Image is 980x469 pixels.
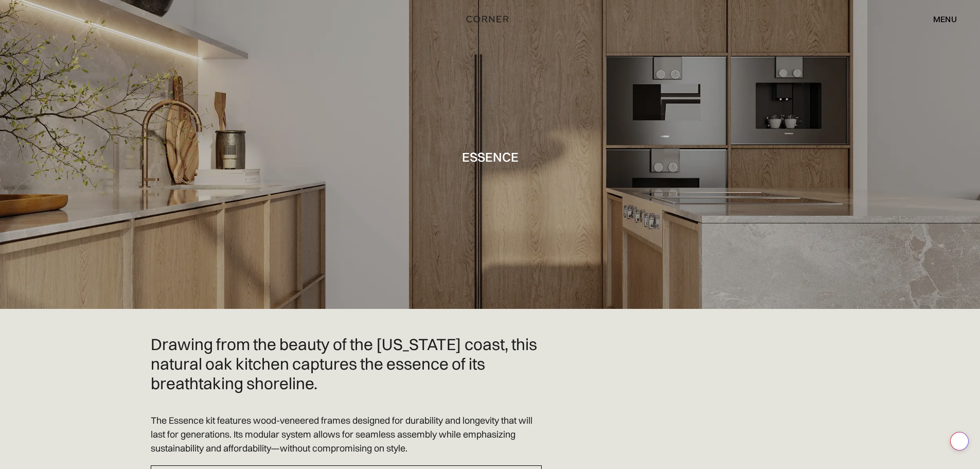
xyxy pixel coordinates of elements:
h2: Drawing from the beauty of the [US_STATE] coast, this natural oak kitchen captures the essence of... [151,335,542,393]
a: home [455,12,525,26]
p: The Essence kit features wood-veneered frames designed for durability and longevity that will las... [151,413,542,455]
h1: Essence [462,150,519,164]
div: menu [923,10,957,28]
div: menu [933,15,957,23]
